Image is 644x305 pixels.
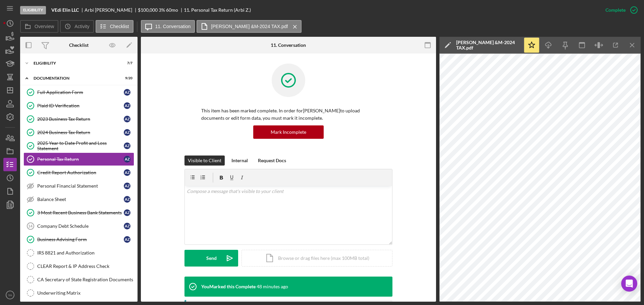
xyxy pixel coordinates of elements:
[37,140,124,151] div: 2025 Year to Date Profit and Loss Statement
[184,250,238,267] button: Send
[124,142,130,149] div: A Z
[37,290,134,296] div: Underwriting Matrix
[37,116,124,122] div: 2023 Business Tax Return
[271,125,306,139] div: Mark Incomplete
[51,7,79,13] b: VEdi Elin LLC
[74,24,89,29] label: Activity
[35,24,54,29] label: Overview
[120,61,132,65] div: 7 / 7
[124,209,130,216] div: A Z
[37,157,124,162] div: Personal Tax Return
[23,126,134,139] a: 2024 Business Tax ReturnAZ
[159,7,165,13] div: 3 %
[124,129,130,136] div: A Z
[110,24,129,29] label: Checklist
[37,277,134,282] div: CA Secretary of State Registration Documents
[255,156,289,166] button: Request Docs
[23,286,134,300] a: Underwriting Matrix
[37,170,124,175] div: Credit Report Authorization
[23,86,134,99] a: Full Application FormAZ
[166,7,178,13] div: 60 mo
[23,139,134,152] a: 2025 Year to Date Profit and Loss StatementAZ
[23,273,134,286] a: CA Secretary of State Registration Documents
[37,264,134,269] div: CLEAR Report & IP Address Check
[124,102,130,109] div: A Z
[197,20,302,33] button: [PERSON_NAME] &M-2024 TAX.pdf
[124,236,130,243] div: A Z
[206,250,217,267] div: Send
[621,276,637,292] div: Open Intercom Messenger
[23,179,134,193] a: Personal Financial StatementAZ
[60,20,94,33] button: Activity
[124,196,130,203] div: A Z
[23,233,134,246] a: Business Advising FormAZ
[37,237,124,242] div: Business Advising Form
[605,3,626,17] div: Complete
[124,116,130,122] div: A Z
[599,3,641,17] button: Complete
[184,7,251,13] div: 11. Personal Tax Return (Arbi Z.)
[20,20,58,33] button: Overview
[124,169,130,176] div: A Z
[23,152,134,166] a: Personal Tax ReturnAZ
[228,156,251,166] button: Internal
[37,250,134,256] div: IRS 8821 and Authorization
[456,40,520,50] div: [PERSON_NAME] &M-2024 TAX.pdf
[23,99,134,112] a: Plaid ID VerificationAZ
[23,219,134,233] a: 14Company Debt ScheduleAZ
[37,197,124,202] div: Balance Sheet
[184,156,225,166] button: Visible to Client
[28,224,33,228] tspan: 14
[124,223,130,229] div: A Z
[201,107,376,122] p: This item has been marked complete. In order for [PERSON_NAME] to upload documents or edit form d...
[124,156,130,163] div: A Z
[34,61,116,65] div: Eligibility
[23,260,134,273] a: CLEAR Report & IP Address Check
[257,284,288,289] time: 2025-10-10 18:55
[120,76,132,80] div: 9 / 20
[124,89,130,96] div: A Z
[69,42,89,48] div: Checklist
[37,210,124,215] div: 3 Most Recent Business Bank Statements
[23,193,134,206] a: Balance SheetAZ
[37,130,124,135] div: 2024 Business Tax Return
[155,24,191,29] label: 11. Conversation
[231,156,248,166] div: Internal
[8,293,12,297] text: YA
[37,103,124,108] div: Plaid ID Verification
[3,288,17,302] button: YA
[258,156,286,166] div: Request Docs
[211,24,288,29] label: [PERSON_NAME] &M-2024 TAX.pdf
[188,156,221,166] div: Visible to Client
[138,7,158,13] span: $100,000
[23,206,134,219] a: 3 Most Recent Business Bank StatementsAZ
[253,125,324,139] button: Mark Incomplete
[23,166,134,179] a: Credit Report AuthorizationAZ
[37,90,124,95] div: Full Application Form
[201,284,256,289] div: You Marked this Complete
[271,42,306,48] div: 11. Conversation
[23,246,134,260] a: IRS 8821 and Authorization
[96,20,133,33] button: Checklist
[85,7,138,13] div: Arbi [PERSON_NAME]
[34,76,116,80] div: Documentation
[20,6,46,14] div: Eligibility
[124,183,130,189] div: A Z
[23,112,134,126] a: 2023 Business Tax ReturnAZ
[141,20,195,33] button: 11. Conversation
[37,223,124,229] div: Company Debt Schedule
[37,183,124,189] div: Personal Financial Statement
